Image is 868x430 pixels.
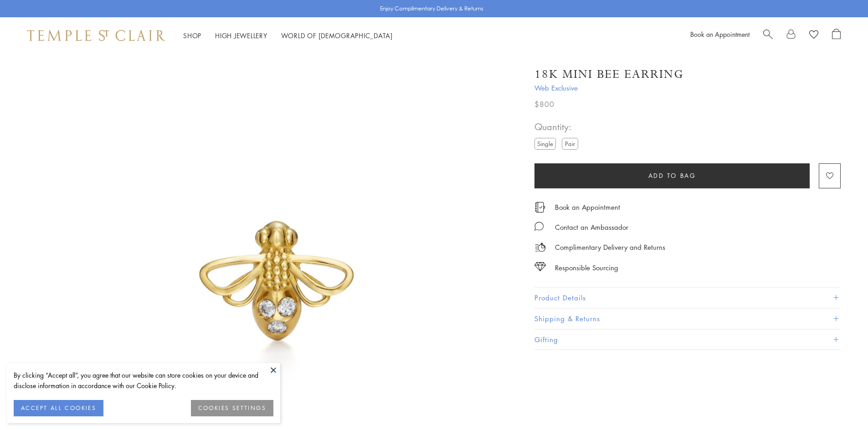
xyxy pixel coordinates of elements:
[380,4,483,13] p: Enjoy Complimentary Delivery & Returns
[27,30,165,41] img: Temple St. Clair
[534,242,546,253] img: icon_delivery.svg
[215,31,267,40] a: High JewelleryHigh Jewellery
[183,31,201,40] a: ShopShop
[534,329,841,350] button: Gifting
[534,66,684,82] h1: 18K Mini Bee Earring
[555,242,665,253] p: Complimentary Delivery and Returns
[555,202,620,212] a: Book an Appointment
[534,163,810,188] button: Add to bag
[534,202,545,212] img: icon_appointment.svg
[562,138,578,149] label: Pair
[690,30,750,39] a: Book an Appointment
[281,31,393,40] a: World of [DEMOGRAPHIC_DATA]World of [DEMOGRAPHIC_DATA]
[534,309,841,329] button: Shipping & Returns
[534,82,841,94] span: Web Exclusive
[555,222,628,233] div: Contact an Ambassador
[534,288,841,308] button: Product Details
[555,262,618,273] div: Responsible Sourcing
[534,119,582,134] span: Quantity:
[648,171,696,181] span: Add to bag
[191,400,273,416] button: COOKIES SETTINGS
[183,30,393,41] nav: Main navigation
[832,29,841,42] a: Open Shopping Bag
[534,138,556,149] label: Single
[14,400,103,416] button: ACCEPT ALL COOKIES
[809,29,818,42] a: View Wishlist
[763,29,773,42] a: Search
[534,222,544,231] img: MessageIcon-01_2.svg
[534,98,555,110] span: $800
[534,262,546,271] img: icon_sourcing.svg
[14,370,273,391] div: By clicking “Accept all”, you agree that our website can store cookies on your device and disclos...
